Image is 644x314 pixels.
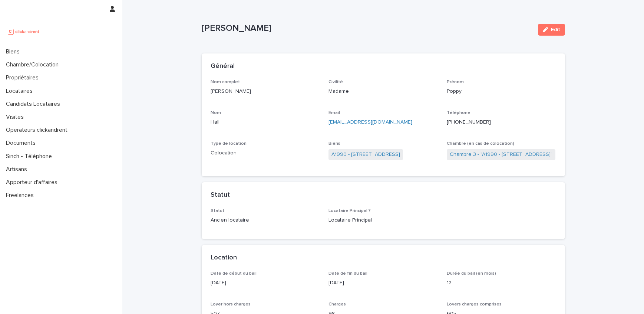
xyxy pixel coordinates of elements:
span: Loyer hors charges [211,302,251,307]
p: Locataire Principal [328,216,438,224]
p: Propriétaires [3,74,44,81]
p: Documents [3,140,42,147]
p: Operateurs clickandrent [3,127,73,134]
span: Durée du bail (en mois) [447,271,496,276]
p: Biens [3,48,26,55]
span: Type de location [211,141,247,146]
span: Edit [551,27,560,32]
h2: Général [211,62,235,71]
a: Chambre 3 - "A1990 - [STREET_ADDRESS]" [450,151,552,158]
p: Poppy [447,88,556,95]
span: Biens [328,141,340,146]
a: [EMAIL_ADDRESS][DOMAIN_NAME] [328,120,412,125]
p: Ancien locataire [211,216,320,224]
span: Nom [211,111,221,115]
p: Freelances [3,192,40,199]
span: Chambre (en cas de colocation) [447,141,514,146]
h2: Location [211,254,237,262]
p: Locataires [3,88,39,95]
span: Charges [328,302,346,307]
span: Civilité [328,80,343,84]
p: Artisans [3,166,33,173]
p: Chambre/Colocation [3,61,65,68]
span: Prénom [447,80,464,84]
p: Hall [211,118,320,126]
ringoverc2c-84e06f14122c: Call with Ringover [447,120,491,125]
h2: Statut [211,191,230,199]
a: A1990 - [STREET_ADDRESS] [331,151,400,158]
span: Date de début du bail [211,271,257,276]
p: 12 [447,279,556,287]
p: [PERSON_NAME] [202,23,532,34]
span: Email [328,111,340,115]
p: [DATE] [211,279,320,287]
span: Nom complet [211,80,240,84]
p: [DATE] [328,279,438,287]
p: Visites [3,114,30,121]
span: Date de fin du bail [328,271,367,276]
span: Loyers charges comprises [447,302,502,307]
button: Edit [538,24,565,36]
ringoverc2c-number-84e06f14122c: [PHONE_NUMBER] [447,120,491,125]
img: UCB0brd3T0yccxBKYDjQ [6,24,42,39]
p: [PERSON_NAME] [211,88,320,95]
p: Colocation [211,149,320,157]
p: Candidats Locataires [3,101,66,108]
span: Statut [211,209,224,213]
span: Téléphone [447,111,470,115]
p: Apporteur d'affaires [3,179,63,186]
span: Locataire Principal ? [328,209,371,213]
p: Sinch - Téléphone [3,153,58,160]
p: Madame [328,88,438,95]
